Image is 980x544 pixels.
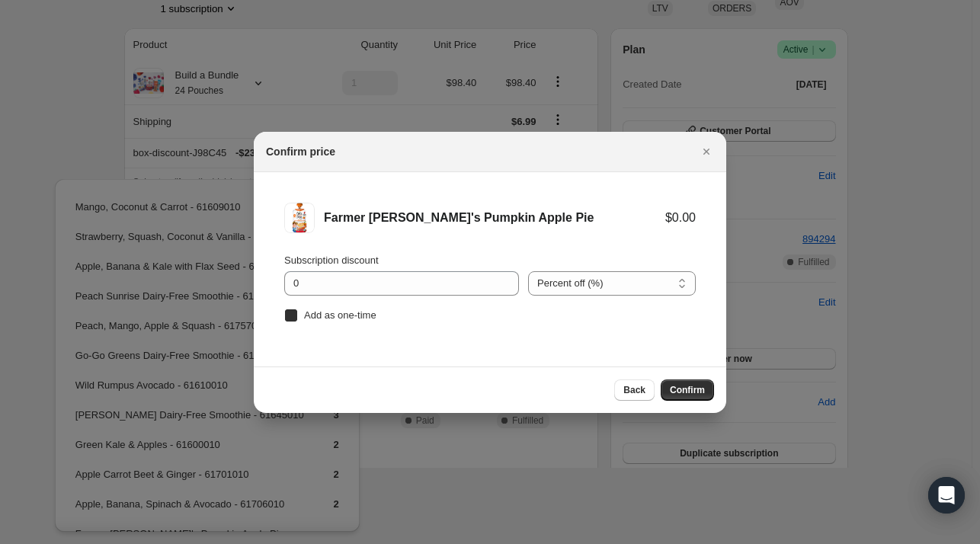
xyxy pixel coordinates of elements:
[266,144,335,159] h2: Confirm price
[623,384,645,396] span: Back
[284,254,379,266] span: Subscription discount
[304,309,376,321] span: Add as one-time
[661,379,714,401] button: Confirm
[614,379,655,401] button: Back
[670,384,705,396] span: Confirm
[324,210,665,226] div: Farmer [PERSON_NAME]'s Pumpkin Apple Pie
[284,203,315,233] img: Farmer Jen's Pumpkin Apple Pie
[665,210,696,226] div: $0.00
[696,141,717,162] button: Close
[928,477,965,514] div: Open Intercom Messenger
